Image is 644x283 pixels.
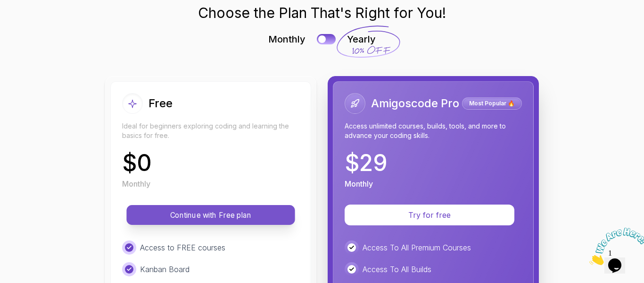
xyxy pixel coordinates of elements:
[122,152,152,174] p: $ 0
[140,242,225,253] p: Access to FREE courses
[122,121,299,140] p: Ideal for beginners exploring coding and learning the basics for free.
[463,99,520,108] p: Most Popular 🔥
[149,96,173,111] h2: Free
[356,209,503,221] p: Try for free
[345,205,514,225] button: Try for free
[345,152,388,174] p: $ 29
[4,4,8,12] span: 1
[345,178,373,189] p: Monthly
[122,178,150,189] p: Monthly
[363,242,471,253] p: Access To All Premium Courses
[140,264,190,275] p: Kanban Board
[371,96,459,111] h2: Amigoscode Pro
[268,33,305,46] p: Monthly
[586,224,644,269] iframe: chat widget
[137,210,284,221] p: Continue with Free plan
[4,4,62,41] img: Chat attention grabber
[363,264,431,275] p: Access To All Builds
[198,4,446,21] h1: Choose the Plan That's Right for You!
[345,121,522,140] p: Access unlimited courses, builds, tools, and more to advance your coding skills.
[126,205,295,225] button: Continue with Free plan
